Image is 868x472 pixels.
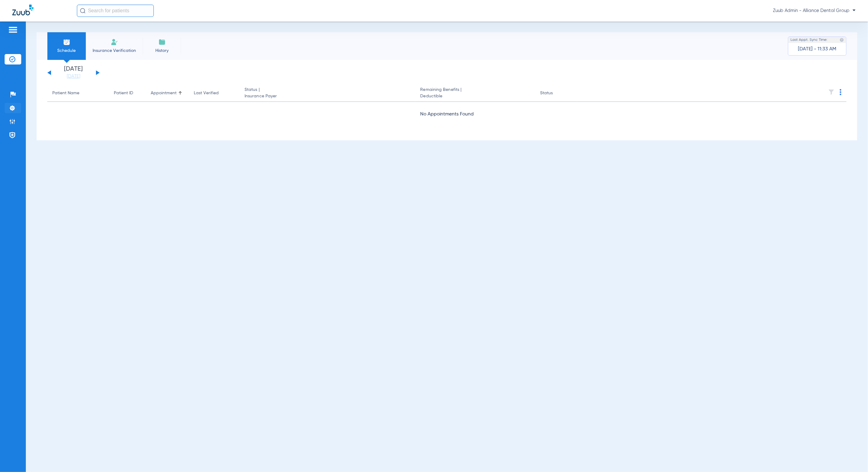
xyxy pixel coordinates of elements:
[147,48,177,54] span: History
[151,90,177,96] div: Appointment
[158,38,166,46] img: History
[416,85,536,102] th: Remaining Benefits |
[790,37,827,43] span: Last Appt. Sync Time:
[55,66,92,80] li: [DATE]
[151,90,184,96] div: Appointment
[420,93,531,99] span: Deductible
[77,5,154,17] input: Search for patients
[773,8,856,14] span: Zuub Admin - Alliance Dental Group
[8,26,18,33] img: hamburger-icon
[840,89,842,95] img: group-dot-blue.svg
[12,5,34,15] img: Zuub Logo
[52,48,81,54] span: Schedule
[47,111,846,118] div: No Appointments Found
[111,38,118,46] img: Manual Insurance Verification
[798,46,837,52] span: [DATE] - 11:33 AM
[240,85,416,102] th: Status |
[245,93,411,99] span: Insurance Payer
[52,90,104,96] div: Patient Name
[55,73,92,80] a: [DATE]
[52,90,79,96] div: Patient Name
[194,90,219,96] div: Last Verified
[840,38,844,42] img: last sync help info
[80,8,86,14] img: Search Icon
[535,85,577,102] th: Status
[114,90,133,96] div: Patient ID
[828,89,834,95] img: filter.svg
[194,90,235,96] div: Last Verified
[90,48,138,54] span: Insurance Verification
[114,90,141,96] div: Patient ID
[63,38,70,46] img: Schedule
